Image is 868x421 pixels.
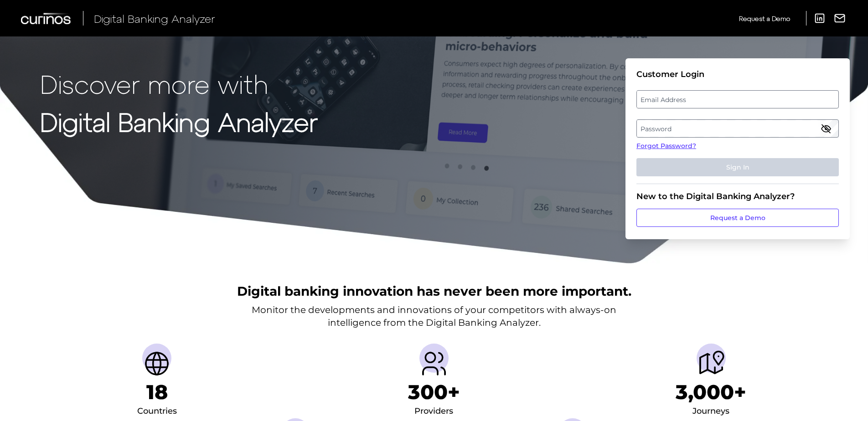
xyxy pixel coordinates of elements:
[408,380,460,404] h1: 300+
[137,404,177,419] div: Countries
[414,404,453,419] div: Providers
[40,106,318,137] strong: Digital Banking Analyzer
[636,141,839,151] a: Forgot Password?
[94,12,215,25] span: Digital Banking Analyzer
[636,69,839,79] div: Customer Login
[637,120,838,137] label: Password
[697,349,726,378] img: Journeys
[676,380,746,404] h1: 3,000+
[692,404,729,419] div: Journeys
[636,191,839,201] div: New to the Digital Banking Analyzer?
[40,69,318,98] p: Discover more with
[739,15,790,22] span: Request a Demo
[21,13,72,24] img: Curinos
[146,380,168,404] h1: 18
[419,349,449,378] img: Providers
[739,11,790,26] a: Request a Demo
[636,158,839,176] button: Sign In
[237,282,631,300] h2: Digital banking innovation has never been more important.
[252,303,616,329] p: Monitor the developments and innovations of your competitors with always-on intelligence from the...
[637,91,838,108] label: Email Address
[636,209,839,227] a: Request a Demo
[142,349,171,378] img: Countries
